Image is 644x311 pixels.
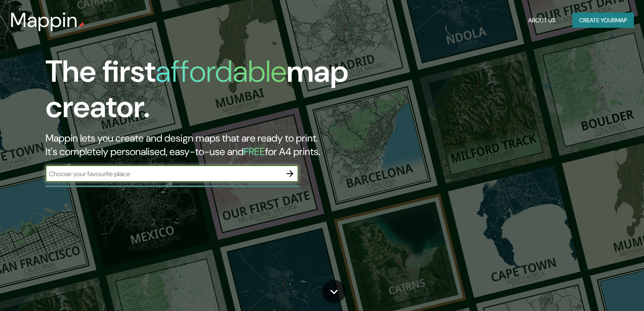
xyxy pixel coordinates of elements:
h3: Mappin [10,8,78,32]
img: mappin-pin [78,22,85,29]
h2: Mappin lets you create and design maps that are ready to print. It's completely personalised, eas... [46,131,368,158]
h1: The first map creator. [46,54,368,131]
input: Choose your favourite place [46,169,282,179]
h5: FREE [244,145,265,158]
button: About Us [525,13,559,28]
button: Create yourmap [572,13,634,28]
h1: affordable [156,52,287,91]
